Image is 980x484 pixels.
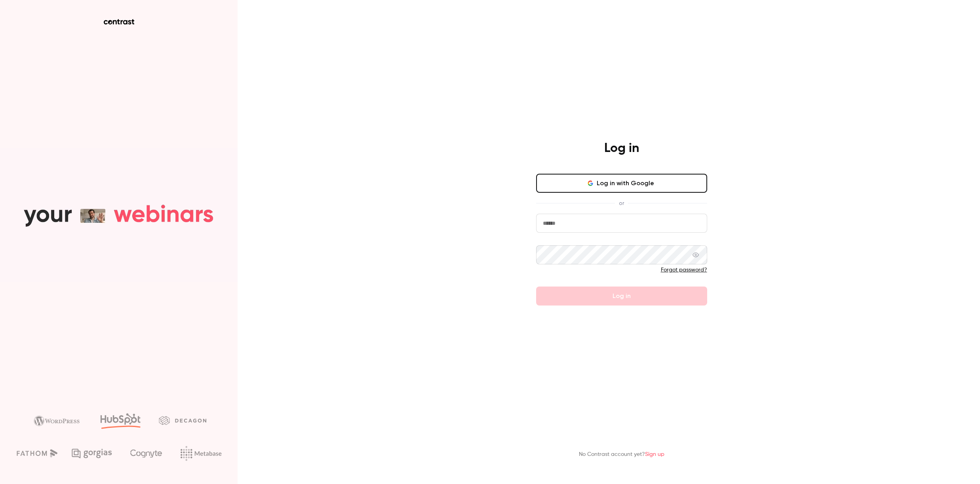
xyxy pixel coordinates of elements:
[615,199,628,207] span: or
[536,174,707,193] button: Log in with Google
[579,450,664,459] p: No Contrast account yet?
[604,140,639,156] h4: Log in
[645,452,664,457] a: Sign up
[159,416,206,425] img: decagon
[661,267,707,273] a: Forgot password?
